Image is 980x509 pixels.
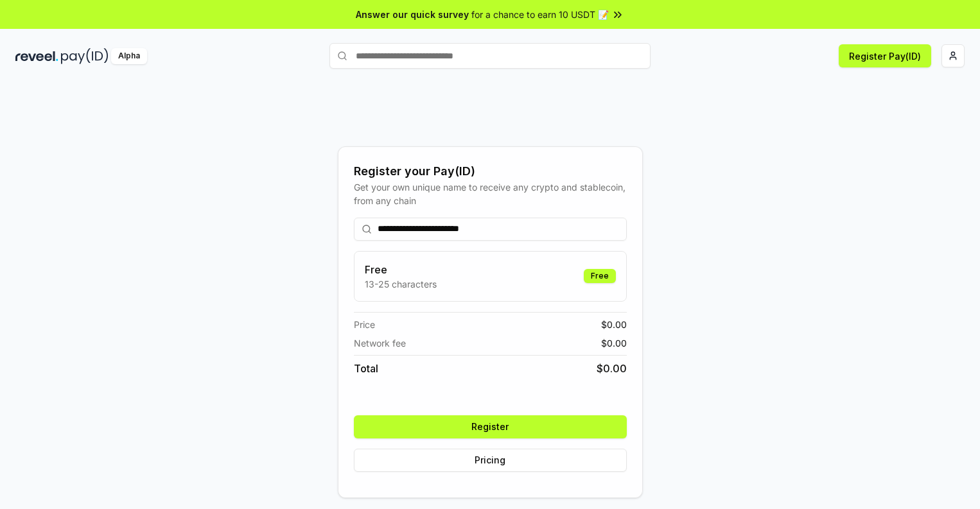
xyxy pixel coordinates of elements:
[365,262,437,277] h3: Free
[471,8,609,21] span: for a chance to earn 10 USDT 📝
[354,318,375,331] span: Price
[597,361,627,376] span: $ 0.00
[61,48,109,64] img: pay_id
[839,44,931,67] button: Register Pay(ID)
[354,162,627,180] div: Register your Pay(ID)
[354,415,627,438] button: Register
[15,48,58,64] img: reveel_dark
[354,336,406,350] span: Network fee
[601,336,627,350] span: $ 0.00
[601,318,627,331] span: $ 0.00
[354,180,627,207] div: Get your own unique name to receive any crypto and stablecoin, from any chain
[584,269,616,283] div: Free
[354,361,378,376] span: Total
[365,277,437,291] p: 13-25 characters
[354,449,627,472] button: Pricing
[111,48,147,64] div: Alpha
[356,8,469,21] span: Answer our quick survey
